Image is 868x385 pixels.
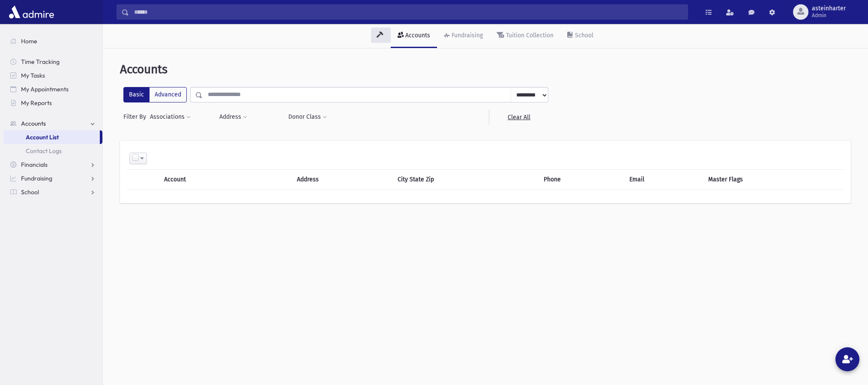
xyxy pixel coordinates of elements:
[21,58,60,66] span: Time Tracking
[120,62,168,76] span: Accounts
[21,174,52,182] span: Fundraising
[123,112,150,121] span: Filter By
[3,82,102,96] a: My Appointments
[3,55,102,69] a: Time Tracking
[26,133,59,141] span: Account List
[703,169,844,189] th: Master Flags
[149,87,187,102] label: Advanced
[391,24,437,48] a: Accounts
[288,109,327,125] button: Donor Class
[404,32,430,39] div: Accounts
[21,161,48,168] span: Financials
[560,24,600,48] a: School
[3,158,102,171] a: Financials
[539,169,624,189] th: Phone
[3,69,102,82] a: My Tasks
[504,32,554,39] div: Tuition Collection
[292,169,392,189] th: Address
[21,72,45,79] span: My Tasks
[219,109,248,125] button: Address
[21,37,37,45] span: Home
[7,3,56,21] img: AdmirePro
[489,109,548,125] a: Clear All
[26,147,62,155] span: Contact Logs
[392,169,539,189] th: City State Zip
[3,96,102,110] a: My Reports
[150,109,191,125] button: Associations
[3,144,102,158] a: Contact Logs
[21,120,46,127] span: Accounts
[3,34,102,48] a: Home
[450,32,483,39] div: Fundraising
[624,169,703,189] th: Email
[159,169,260,189] th: Account
[3,130,100,144] a: Account List
[3,171,102,185] a: Fundraising
[812,5,846,12] span: asteinharter
[437,24,490,48] a: Fundraising
[3,185,102,199] a: School
[123,87,187,102] div: FilterModes
[21,85,69,93] span: My Appointments
[21,99,52,107] span: My Reports
[812,12,846,19] span: Admin
[21,188,39,196] span: School
[123,87,150,102] label: Basic
[490,24,560,48] a: Tuition Collection
[129,4,688,20] input: Search
[573,32,593,39] div: School
[3,117,102,130] a: Accounts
